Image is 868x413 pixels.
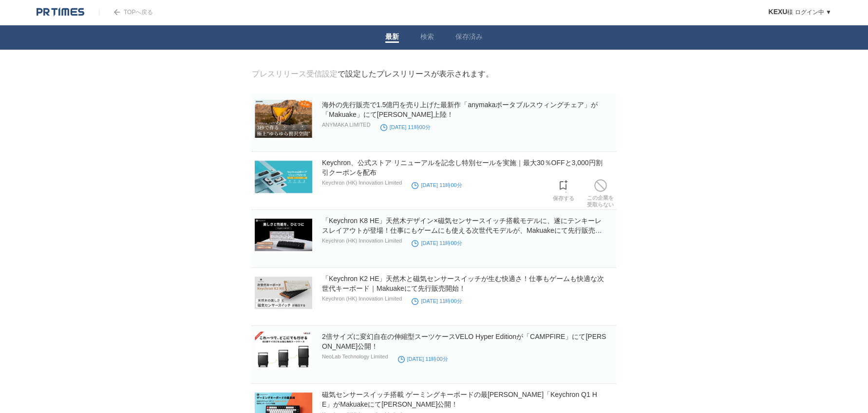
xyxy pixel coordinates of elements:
[252,70,338,78] a: プレスリリース受信設定
[322,354,388,359] p: NeoLab Technology Limited
[37,7,84,17] img: logo.png
[769,9,831,16] a: KEXU様 ログイン中 ▼
[322,275,604,292] a: 「Keychron K2 HE」天然木と磁気センサースイッチが生む快適さ！仕事もゲームも快適な次世代キーボード｜Makuakeにて先行販売開始！
[322,101,598,118] a: 海外の先行販売で1.5億円を売り上げた最新作「anymakaポータブルスウィングチェア」が「Makuake」にて[PERSON_NAME]上陸！
[255,100,312,138] img: 海外の先行販売で1.5億円を売り上げた最新作「anymakaポータブルスウィングチェア」が「Makuake」にて日本初上陸！
[385,33,399,43] a: 最新
[255,274,312,312] img: 「Keychron K2 HE」天然木と磁気センサースイッチが生む快適さ！仕事もゲームも快適な次世代キーボード｜Makuakeにて先行販売開始！
[255,216,312,254] img: 「Keychron K8 HE」天然木デザイン×磁気センサースイッチ搭載モデルに、遂にテンキーレスレイアウトが登場！仕事にもゲームにも使える次世代モデルが、Makuakeにて先行販売開始！
[252,69,493,79] div: で設定したプレスリリースが表示されます。
[322,238,402,244] p: Keychron (HK) Innovation Limited
[398,356,448,362] time: [DATE] 11時00分
[420,33,434,43] a: 検索
[322,122,371,128] p: ANYMAKA LIMITED
[322,296,402,301] p: Keychron (HK) Innovation Limited
[380,124,431,130] time: [DATE] 11時00分
[412,182,462,188] time: [DATE] 11時00分
[255,158,312,196] img: Keychron、公式ストア リニューアルを記念し特別セールを実施｜最大30％OFFと3,000円割引クーポンを配布
[322,391,597,408] a: 磁気センサースイッチ搭載 ゲーミングキーボードの最[PERSON_NAME]「Keychron Q1 HE」がMakuakeにて[PERSON_NAME]公開！
[587,177,614,208] a: この企業を受取らない
[412,240,462,246] time: [DATE] 11時00分
[412,298,462,304] time: [DATE] 11時00分
[322,333,606,350] a: 2倍サイズに変幻自在の伸縮型スーツケースVELO Hyper Editionが「CAMPFIRE」にて[PERSON_NAME]公開！
[769,8,788,16] span: KEXU
[114,9,120,15] img: arrow.png
[99,9,153,16] a: TOPへ戻る
[322,217,602,244] a: 「Keychron K8 HE」天然木デザイン×磁気センサースイッチ搭載モデルに、遂にテンキーレスレイアウトが登場！仕事にもゲームにも使える次世代モデルが、Makuakeにて先行販売開始！
[455,33,483,43] a: 保存済み
[255,332,312,370] img: 2倍サイズに変幻自在の伸縮型スーツケースVELO Hyper Editionが「CAMPFIRE」にて日本初公開！
[322,159,603,176] a: Keychron、公式ストア リニューアルを記念し特別セールを実施｜最大30％OFFと3,000円割引クーポンを配布
[322,180,402,186] p: Keychron (HK) Innovation Limited
[553,177,574,202] a: 保存する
